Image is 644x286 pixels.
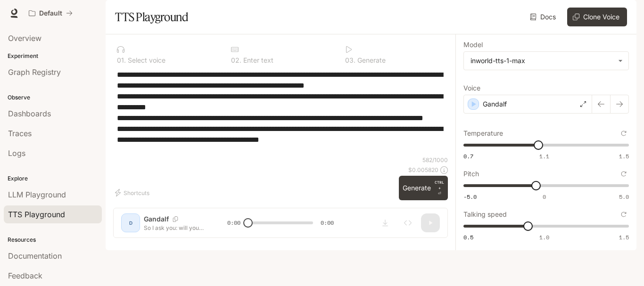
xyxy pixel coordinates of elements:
[355,57,386,64] p: Generate
[463,41,483,48] p: Model
[399,176,448,200] button: GenerateCTRL +⏎
[39,9,62,17] p: Default
[463,193,477,201] span: -5.0
[619,209,629,220] button: Reset to default
[619,233,629,241] span: 1.5
[543,193,546,201] span: 0
[231,57,241,64] p: 0 2 .
[345,57,355,64] p: 0 3 .
[435,180,444,196] p: ⏎
[115,8,188,26] h1: TTS Playground
[126,57,165,64] p: Select voice
[528,8,560,26] a: Docs
[619,169,629,179] button: Reset to default
[619,128,629,139] button: Reset to default
[567,8,627,26] button: Clone Voice
[483,99,507,109] p: Gandalf
[25,4,77,23] button: All workspaces
[463,211,507,218] p: Talking speed
[463,85,480,91] p: Voice
[117,57,126,64] p: 0 1 .
[463,171,479,177] p: Pitch
[463,233,473,241] span: 0.5
[463,130,503,137] p: Temperature
[539,152,549,160] span: 1.1
[113,185,153,200] button: Shortcuts
[464,52,628,70] div: inworld-tts-1-max
[619,152,629,160] span: 1.5
[539,233,549,241] span: 1.0
[471,56,613,65] div: inworld-tts-1-max
[619,193,629,201] span: 5.0
[241,57,273,64] p: Enter text
[463,152,473,160] span: 0.7
[435,180,444,191] p: CTRL +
